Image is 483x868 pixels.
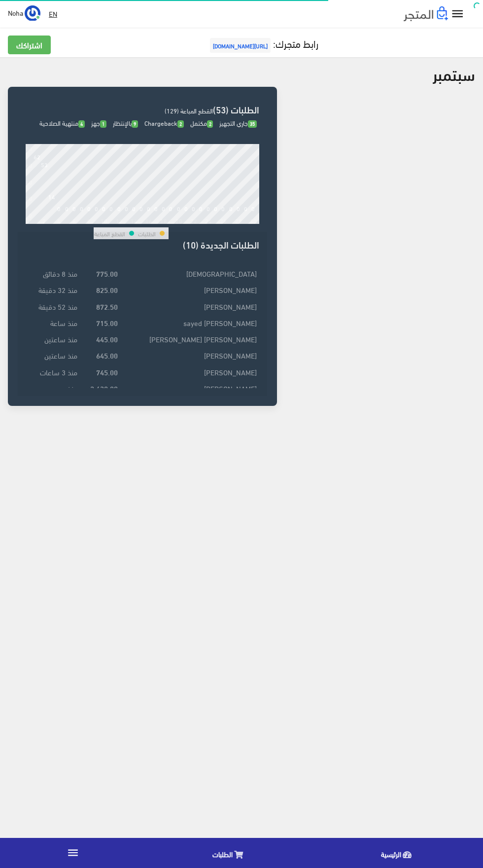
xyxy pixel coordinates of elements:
[113,117,138,129] span: بالإنتظار
[57,217,61,224] div: 4
[120,314,259,330] td: [PERSON_NAME] sayed
[450,7,465,21] i: 
[381,848,401,860] span: الرئيسية
[26,282,80,298] td: منذ 32 دقيقة
[42,217,46,224] div: 2
[219,117,257,129] span: جاري التجهيز
[94,227,126,239] td: القطع المباعة
[90,383,118,394] strong: 2,430.00
[87,217,91,224] div: 8
[207,120,213,128] span: 2
[96,301,118,312] strong: 872.50
[433,65,475,82] h2: سبتمبر
[404,6,448,21] img: .
[8,5,40,21] a: ... Noha
[177,120,184,128] span: 2
[96,268,118,279] strong: 775.00
[45,5,61,23] a: EN
[26,265,80,282] td: منذ 8 دقائق
[96,350,118,361] strong: 645.00
[26,240,259,249] h3: الطلبات الجديدة (10)
[248,120,257,128] span: 35
[250,217,257,224] div: 30
[26,314,80,330] td: منذ ساعة
[101,217,107,224] div: 10
[144,117,184,129] span: Chargeback
[91,117,106,129] span: جهز
[175,217,182,224] div: 20
[120,282,259,298] td: [PERSON_NAME]
[39,117,85,129] span: منتهية الصلاحية
[26,363,80,380] td: منذ 3 ساعات
[12,800,49,838] iframe: Drift Widget Chat Controller
[138,227,156,239] td: الطلبات
[235,217,242,224] div: 28
[100,120,106,128] span: 1
[205,217,212,224] div: 24
[131,217,138,224] div: 14
[96,284,118,295] strong: 825.00
[207,34,318,52] a: رابط متجرك:[URL][DOMAIN_NAME]
[72,217,76,224] div: 6
[120,265,259,282] td: [DEMOGRAPHIC_DATA]
[67,846,79,859] i: 
[8,36,51,54] a: اشتراكك
[146,840,314,866] a: الطلبات
[210,38,271,53] span: [URL][DOMAIN_NAME]
[120,298,259,314] td: [PERSON_NAME]
[49,7,57,20] u: EN
[78,120,85,128] span: 4
[132,120,138,128] span: 9
[120,347,259,363] td: [PERSON_NAME]
[116,217,123,224] div: 12
[190,217,197,224] div: 22
[120,380,259,396] td: [PERSON_NAME]
[145,217,152,224] div: 16
[26,331,80,347] td: منذ ساعتين
[26,380,80,396] td: منذ يوم
[26,298,80,314] td: منذ 52 دقيقة
[26,347,80,363] td: منذ ساعتين
[25,5,40,21] img: ...
[160,217,167,224] div: 18
[96,366,118,377] strong: 745.00
[8,6,23,19] span: Noha
[26,105,259,114] h3: الطلبات (53)
[190,117,213,129] span: مكتمل
[120,363,259,380] td: [PERSON_NAME]
[212,848,233,860] span: الطلبات
[96,317,118,328] strong: 715.00
[96,333,118,344] strong: 445.00
[120,331,259,347] td: [PERSON_NAME] [PERSON_NAME]
[314,840,483,866] a: الرئيسية
[165,105,213,116] span: القطع المباعة (129)
[220,217,227,224] div: 26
